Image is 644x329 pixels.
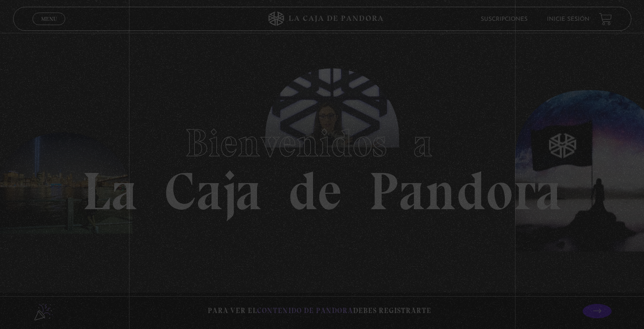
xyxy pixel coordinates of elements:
[185,120,459,166] span: Bienvenidos a
[257,306,353,315] span: contenido de Pandora
[41,16,57,22] span: Menu
[599,12,612,25] a: View your shopping cart
[546,16,589,22] a: Inicie sesión
[37,24,60,30] span: Cerrar
[480,16,527,22] a: Suscripciones
[208,304,431,317] p: Para ver el debes registrarte
[82,112,562,218] h1: La Caja de Pandora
